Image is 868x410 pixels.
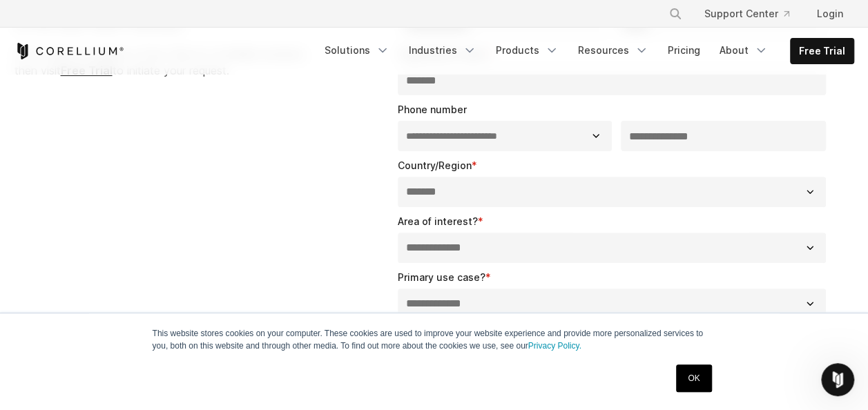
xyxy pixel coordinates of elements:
[153,327,716,352] p: This website stores cookies on your computer. These cookies are used to improve your website expe...
[676,364,711,392] a: OK
[316,38,854,64] div: Navigation Menu
[652,1,854,26] div: Navigation Menu
[528,341,581,351] a: Privacy Policy.
[821,363,854,396] iframe: Intercom live chat
[791,39,853,64] a: Free Trial
[711,38,776,63] a: About
[398,159,472,171] span: Country/Region
[316,38,398,63] a: Solutions
[398,271,485,283] span: Primary use case?
[15,43,124,59] a: Corellium Home
[693,1,800,26] a: Support Center
[398,104,467,115] span: Phone number
[401,38,485,63] a: Industries
[488,38,567,63] a: Products
[659,38,708,63] a: Pricing
[663,1,688,26] button: Search
[570,38,657,63] a: Resources
[398,215,478,227] span: Area of interest?
[806,1,854,26] a: Login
